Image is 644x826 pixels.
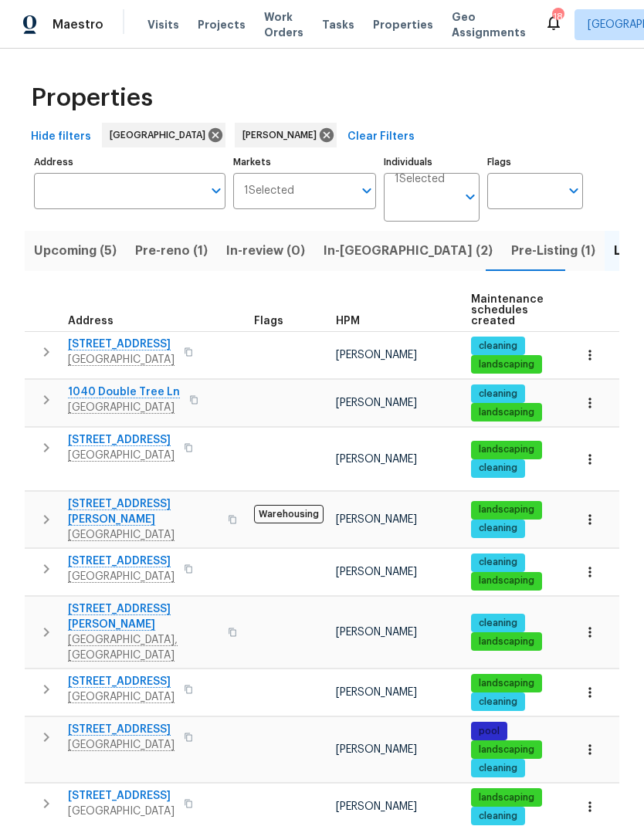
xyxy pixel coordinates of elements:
span: landscaping [473,743,541,757]
span: Pre-reno (1) [135,240,208,262]
span: HPM [336,316,360,327]
button: Open [205,180,227,201]
span: landscaping [473,443,541,456]
span: Pre-Listing (1) [511,240,595,262]
span: [PERSON_NAME] [336,350,417,361]
span: [PERSON_NAME] [336,398,417,408]
span: cleaning [473,810,524,823]
button: Open [563,180,585,201]
span: Work Orders [264,9,303,40]
span: Properties [31,90,153,106]
span: [PERSON_NAME] [336,454,417,465]
span: Clear Filters [347,127,415,147]
span: [PERSON_NAME] [336,514,417,525]
span: Tasks [322,19,354,30]
span: In-[GEOGRAPHIC_DATA] (2) [324,240,493,262]
span: Geo Assignments [452,9,526,40]
span: [PERSON_NAME] [336,744,417,755]
span: landscaping [473,635,541,648]
span: landscaping [473,574,541,587]
span: [PERSON_NAME] [242,127,323,143]
span: [PERSON_NAME] [336,567,417,577]
span: cleaning [473,462,524,475]
button: Clear Filters [341,123,421,151]
span: cleaning [473,388,524,401]
div: [GEOGRAPHIC_DATA] [102,123,225,147]
span: [PERSON_NAME] [336,687,417,698]
span: Flags [254,316,283,327]
span: landscaping [473,503,541,516]
span: Maestro [53,17,103,32]
span: Warehousing [254,505,324,523]
span: cleaning [473,696,524,709]
span: landscaping [473,677,541,690]
span: Maintenance schedules created [471,294,544,327]
span: landscaping [473,791,541,804]
button: Hide filters [25,123,97,151]
span: Hide filters [31,127,91,147]
span: [GEOGRAPHIC_DATA] [68,804,175,819]
div: 18 [552,9,563,25]
span: cleaning [473,556,524,569]
span: [STREET_ADDRESS] [68,788,175,804]
label: Individuals [384,157,480,167]
div: [PERSON_NAME] [235,123,337,147]
span: Properties [373,17,433,32]
label: Markets [233,157,377,167]
span: [PERSON_NAME] [336,801,417,812]
span: cleaning [473,340,524,353]
label: Flags [487,157,583,167]
span: In-review (0) [226,240,305,262]
span: Projects [198,17,246,32]
span: cleaning [473,617,524,630]
span: [GEOGRAPHIC_DATA] [110,127,212,143]
span: Visits [147,17,179,32]
label: Address [34,157,225,167]
span: Upcoming (5) [34,240,117,262]
span: [PERSON_NAME] [336,627,417,638]
span: 1 Selected [395,173,445,186]
button: Open [356,180,378,201]
span: cleaning [473,522,524,535]
span: landscaping [473,358,541,371]
span: pool [473,725,506,738]
span: cleaning [473,762,524,775]
button: Open [459,186,481,208]
span: 1 Selected [244,184,294,198]
span: Address [68,316,114,327]
span: landscaping [473,406,541,419]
